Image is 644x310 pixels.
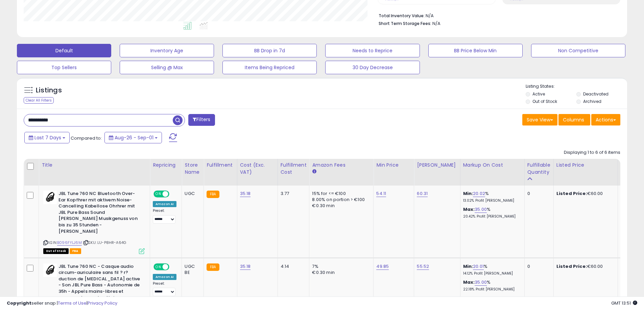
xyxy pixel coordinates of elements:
b: Max: [463,279,475,285]
a: 35.00 [475,206,487,213]
div: ASIN: [43,191,145,253]
span: Last 7 Days [34,134,61,141]
button: Last 7 Days [24,132,70,143]
button: Save View [522,114,557,125]
div: [PERSON_NAME] [417,162,457,169]
a: 20.02 [473,190,485,197]
img: 31sYGhX4TnL._SL40_.jpg [43,263,57,277]
div: 7% [312,263,368,270]
div: Preset: [153,281,176,297]
span: All listings that are currently out of stock and unavailable for purchase on Amazon [43,248,69,254]
div: 4.14 [281,263,304,270]
strong: Copyright [7,300,31,306]
div: Amazon AI [153,201,176,207]
p: 20.42% Profit [PERSON_NAME] [463,214,519,219]
span: N/A [432,20,440,27]
b: Short Term Storage Fees: [379,21,431,26]
button: Aug-26 - Sep-01 [104,132,162,143]
div: 8.00% on portion > €100 [312,197,368,203]
div: Title [42,162,147,169]
a: B096FYLJ6M [57,240,82,246]
div: Markup on Cost [463,162,522,169]
h5: Listings [36,86,62,95]
p: Listing States: [526,83,627,90]
div: €0.30 min [312,270,368,276]
div: Min Price [376,162,411,169]
div: Fulfillment Cost [281,162,307,176]
small: FBA [207,191,219,198]
button: Default [17,44,111,57]
div: % [463,279,519,292]
b: Total Inventory Value: [379,13,425,19]
a: Privacy Policy [88,300,117,306]
a: 20.01 [473,263,484,270]
b: Max: [463,206,475,213]
span: Compared to: [71,135,102,141]
p: 22.18% Profit [PERSON_NAME] [463,287,519,292]
button: Items Being Repriced [222,61,317,74]
div: Amazon Fees [312,162,371,169]
button: Filters [188,114,215,126]
div: €60.00 [556,191,613,197]
a: Terms of Use [58,300,87,306]
div: Clear All Filters [24,97,54,104]
small: Amazon Fees. [312,169,316,175]
a: 35.18 [240,263,251,270]
div: €60.00 [556,263,613,270]
b: JBL Tune 760 NC - Casque audio circum-auriculaire sans fil ? r?duction de [MEDICAL_DATA] active -... [58,263,141,303]
div: Displaying 1 to 6 of 6 items [564,149,620,156]
span: OFF [168,264,179,270]
div: Amazon AI [153,274,176,280]
div: UGC [185,191,198,197]
div: UGC BE [185,263,198,276]
a: 49.85 [376,263,389,270]
a: 55.52 [417,263,429,270]
div: Cost (Exc. VAT) [240,162,275,176]
div: Fulfillable Quantity [527,162,551,176]
b: Listed Price: [556,263,587,270]
b: Min: [463,263,473,270]
div: seller snap | | [7,300,117,307]
a: 35.00 [475,279,487,286]
button: 30 Day Decrease [325,61,420,74]
span: ON [154,191,163,197]
b: Min: [463,190,473,197]
div: Preset: [153,208,176,224]
div: % [463,263,519,276]
span: | SKU: LU-P8HR-A64G [83,240,126,245]
button: Columns [558,114,590,125]
span: Columns [563,116,584,123]
button: Inventory Age [120,44,214,57]
small: FBA [207,263,219,271]
button: BB Drop in 7d [222,44,317,57]
a: 60.31 [417,190,428,197]
div: % [463,191,519,203]
span: Aug-26 - Sep-01 [115,134,153,141]
span: FBA [70,248,81,254]
a: 54.11 [376,190,386,197]
li: N/A [379,11,615,19]
img: 31sYGhX4TnL._SL40_.jpg [43,191,57,204]
th: The percentage added to the cost of goods (COGS) that forms the calculator for Min & Max prices. [460,159,524,186]
label: Archived [583,98,601,104]
div: 0 [527,191,548,197]
a: 35.18 [240,190,251,197]
button: Top Sellers [17,61,111,74]
div: Repricing [153,162,179,169]
p: 14.12% Profit [PERSON_NAME] [463,271,519,276]
button: Actions [591,114,620,125]
div: 15% for <= €100 [312,191,368,197]
div: Fulfillment [207,162,234,169]
button: BB Price Below Min [428,44,523,57]
div: Listed Price [556,162,615,169]
div: Store Name [185,162,201,176]
button: Needs to Reprice [325,44,420,57]
span: 2025-09-10 13:51 GMT [611,300,637,306]
label: Out of Stock [532,98,557,104]
b: JBL Tune 760 NC Bluetooth Over-Ear Kopfhrer mit aktivem Noise-Cancelling Kabellose Ohrhrer mit JB... [58,191,141,236]
label: Deactivated [583,91,609,97]
span: ON [154,264,163,270]
div: 0 [527,263,548,270]
p: 13.02% Profit [PERSON_NAME] [463,198,519,203]
b: Listed Price: [556,190,587,197]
